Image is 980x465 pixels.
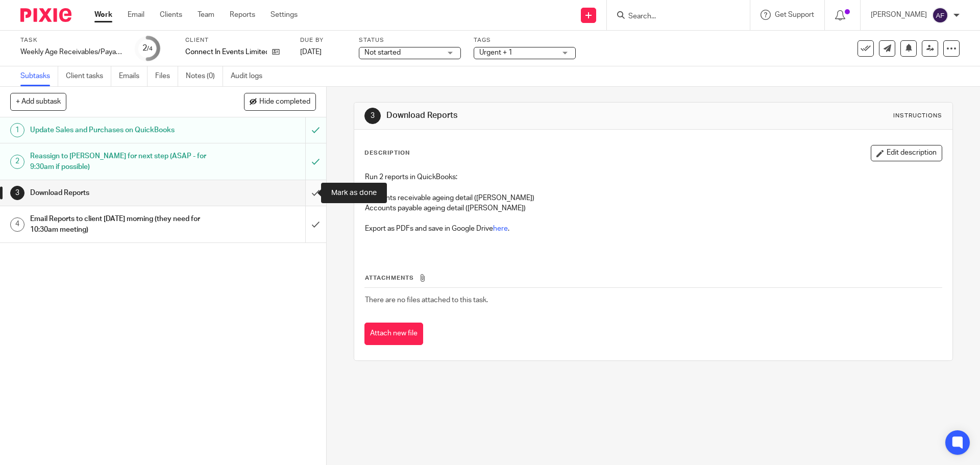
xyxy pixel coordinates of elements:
[230,10,255,20] a: Reports
[364,323,423,346] button: Attach new file
[775,11,814,18] span: Get Support
[147,46,153,52] small: /4
[271,10,298,20] a: Settings
[30,211,207,237] h1: Email Reports to client [DATE] morning (they need for 10:30am meeting)
[627,12,719,21] input: Search
[364,108,381,124] div: 3
[365,193,941,203] p: Accounts receivable ageing detail ([PERSON_NAME])
[160,10,182,20] a: Clients
[185,36,287,44] label: Client
[128,10,144,20] a: Email
[493,225,508,232] a: here
[119,66,148,86] a: Emails
[10,93,66,110] button: + Add subtask
[20,66,58,86] a: Subtasks
[30,123,207,138] h1: Update Sales and Purchases on QuickBooks
[10,217,24,232] div: 4
[932,7,948,23] img: svg%3E
[893,112,942,120] div: Instructions
[142,42,153,54] div: 2
[20,36,122,44] label: Task
[185,47,267,57] p: Connect In Events Limited
[365,224,941,234] p: Export as PDFs and save in Google Drive .
[259,98,310,106] span: Hide completed
[359,36,461,44] label: Status
[94,10,112,20] a: Work
[186,66,223,86] a: Notes (0)
[231,66,270,86] a: Audit logs
[365,297,488,304] span: There are no files attached to this task.
[386,110,675,121] h1: Download Reports
[20,8,71,22] img: Pixie
[244,93,316,110] button: Hide completed
[10,186,24,200] div: 3
[20,47,122,57] div: Weekly Age Receivables/Payables Report
[155,66,178,86] a: Files
[365,275,414,281] span: Attachments
[30,149,207,175] h1: Reassign to [PERSON_NAME] for next step (ASAP - for 9:30am if possible)
[871,10,927,20] p: [PERSON_NAME]
[365,172,941,182] p: Run 2 reports in QuickBooks:
[474,36,576,44] label: Tags
[300,48,322,56] span: [DATE]
[30,185,207,201] h1: Download Reports
[66,66,111,86] a: Client tasks
[365,203,941,213] p: Accounts payable ageing detail ([PERSON_NAME])
[364,149,410,157] p: Description
[10,123,24,137] div: 1
[10,155,24,169] div: 2
[479,49,512,56] span: Urgent + 1
[300,36,346,44] label: Due by
[198,10,214,20] a: Team
[871,145,942,161] button: Edit description
[364,49,401,56] span: Not started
